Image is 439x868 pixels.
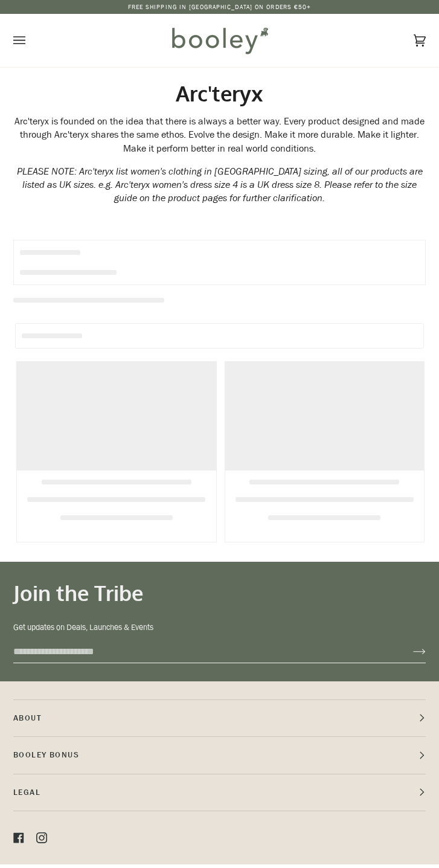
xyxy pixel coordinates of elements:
h3: Join the Tribe [13,580,426,606]
button: Open menu [13,14,50,67]
p: Free Shipping in [GEOGRAPHIC_DATA] on Orders €50+ [128,2,312,12]
div: Arc'teryx is founded on the idea that there is always a better way. Every product designed and ma... [13,115,426,155]
p: Pipeline_Footer Main [13,699,426,737]
em: PLEASE NOTE: Arc'teryx list women's clothing in [GEOGRAPHIC_DATA] sizing, all of our products are... [17,165,423,204]
p: Get updates on Deals, Launches & Events [13,622,426,634]
p: Booley Bonus [13,737,426,774]
button: Join [394,642,426,661]
input: your-email@example.com [13,640,394,663]
h1: Arc'teryx [13,80,426,106]
img: Booley [167,23,272,58]
p: Pipeline_Footer Sub [13,774,426,811]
